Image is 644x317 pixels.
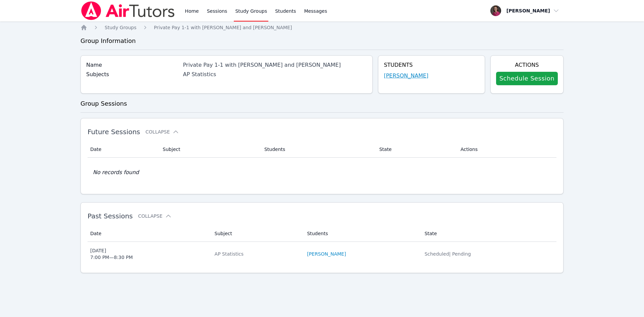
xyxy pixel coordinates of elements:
a: Private Pay 1-1 with [PERSON_NAME] and [PERSON_NAME] [154,24,292,31]
div: AP Statistics [183,70,367,78]
a: Study Groups [105,24,137,31]
h4: Students [384,61,479,69]
label: Subjects [86,70,179,78]
a: [PERSON_NAME] [307,251,346,257]
th: Date [88,141,159,158]
tr: [DATE]7:00 PM—8:30 PMAP Statistics[PERSON_NAME]Scheduled| Pending [88,242,556,266]
a: [PERSON_NAME] [384,72,428,80]
div: [DATE] 7:00 PM — 8:30 PM [90,247,133,261]
h3: Group Information [80,36,563,46]
th: Subject [159,141,260,158]
th: Actions [457,141,556,158]
th: State [421,225,556,242]
th: Students [260,141,375,158]
th: Students [303,225,420,242]
h4: Actions [496,61,558,69]
a: Schedule Session [496,72,558,85]
th: State [375,141,457,158]
span: Private Pay 1-1 with [PERSON_NAME] and [PERSON_NAME] [154,25,292,30]
button: Collapse [146,128,179,135]
div: Private Pay 1-1 with [PERSON_NAME] and [PERSON_NAME] [183,61,367,69]
span: Scheduled | Pending [425,251,471,257]
span: Messages [304,8,327,14]
nav: Breadcrumb [80,24,563,31]
div: AP Statistics [215,251,299,257]
span: Past Sessions [88,212,133,220]
h3: Group Sessions [80,99,563,108]
img: Air Tutors [80,1,175,20]
button: Collapse [138,213,172,219]
td: No records found [88,158,556,187]
th: Date [88,225,211,242]
th: Subject [211,225,303,242]
label: Name [86,61,179,69]
span: Future Sessions [88,128,140,136]
span: Study Groups [105,25,137,30]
